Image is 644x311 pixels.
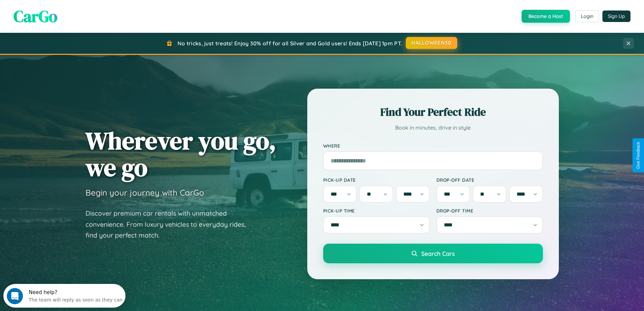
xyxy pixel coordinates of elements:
[421,250,455,257] span: Search Cars
[323,177,430,183] label: Pick-up Date
[436,208,543,214] label: Drop-off Time
[14,5,57,27] span: CarGo
[7,288,23,304] iframe: Intercom live chat
[323,208,430,214] label: Pick-up Time
[323,105,543,119] h2: Find Your Perfect Ride
[86,208,255,241] p: Discover premium car rentals with unmatched convenience. From luxury vehicles to everyday rides, ...
[3,3,126,21] div: Open Intercom Messenger
[323,244,543,263] button: Search Cars
[602,10,630,22] button: Sign Up
[323,123,543,133] p: Book in minutes, drive in style
[25,11,119,18] div: The team will reply as soon as they can
[177,40,402,47] span: No tricks, just treats! Enjoy 30% off for all Silver and Gold users! Ends [DATE] 1pm PT.
[522,10,570,23] button: Become a Host
[25,6,119,11] div: Need help?
[575,10,599,22] button: Login
[86,187,204,198] h3: Begin your journey with CarGo
[636,142,641,169] div: Give Feedback
[323,143,543,149] label: Where
[3,284,125,308] iframe: Intercom live chat discovery launcher
[86,127,276,181] h1: Wherever you go, we go
[436,177,543,183] label: Drop-off Date
[406,37,457,49] button: HALLOWEEN30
